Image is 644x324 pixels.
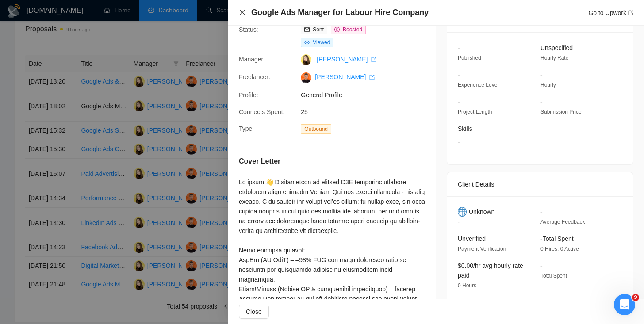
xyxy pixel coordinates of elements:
span: Published [458,55,481,61]
span: Hourly Rate [540,55,568,61]
img: 🌐 [458,207,467,217]
span: Profile: [239,91,258,99]
span: - [540,71,543,78]
span: - [458,137,609,147]
span: - [540,98,543,105]
span: Status: [239,26,258,33]
span: eye [304,40,310,45]
span: General Profile [301,90,433,100]
h4: Google Ads Manager for Labour Hire Company [251,7,429,18]
span: Type: [239,125,254,132]
span: Close [246,307,262,316]
span: Connects Spent: [239,108,285,115]
span: Outbound [301,124,331,134]
span: Viewed [313,39,330,46]
iframe: Intercom live chat [614,294,635,315]
span: Manager: [239,56,265,63]
span: Unspecified [540,44,573,51]
span: Boosted [343,27,362,33]
span: export [369,75,375,80]
span: Average Feedback [540,219,585,225]
span: Submission Price [540,109,582,115]
span: $0.00/hr avg hourly rate paid [458,262,523,279]
span: - [540,262,543,269]
span: 0 Hires, 0 Active [540,246,579,252]
span: - [458,98,460,105]
span: Experience Level [458,82,498,88]
img: c14xhZlC-tuZVDV19vT9PqPao_mWkLBFZtPhMWXnAzD5A78GLaVOfmL__cgNkALhSq [301,72,311,83]
a: [PERSON_NAME] export [315,73,375,80]
span: 9 [632,294,639,301]
h5: Cover Letter [239,156,280,167]
span: - [458,44,460,51]
span: Skills [458,125,472,132]
span: 0 Hours [458,282,476,289]
span: Unverified [458,235,486,242]
span: Sent [313,27,324,33]
span: Hourly [540,82,556,88]
div: Client Details [458,172,622,196]
span: export [628,10,633,15]
a: Go to Upworkexport [588,9,633,16]
span: mail [304,27,310,32]
span: - [458,219,460,225]
span: Unknown [469,207,494,217]
span: close [239,9,246,16]
span: - [458,71,460,78]
span: Freelancer: [239,73,270,80]
button: Close [239,305,269,319]
span: Project Length [458,109,492,115]
span: - [540,208,543,215]
span: Payment Verification [458,246,506,252]
span: Total Spent [540,273,567,279]
a: [PERSON_NAME] export [317,56,376,63]
span: 25 [301,107,433,117]
button: Close [239,9,246,16]
span: - Total Spent [540,235,574,242]
span: export [371,57,376,62]
span: dollar [334,27,340,32]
